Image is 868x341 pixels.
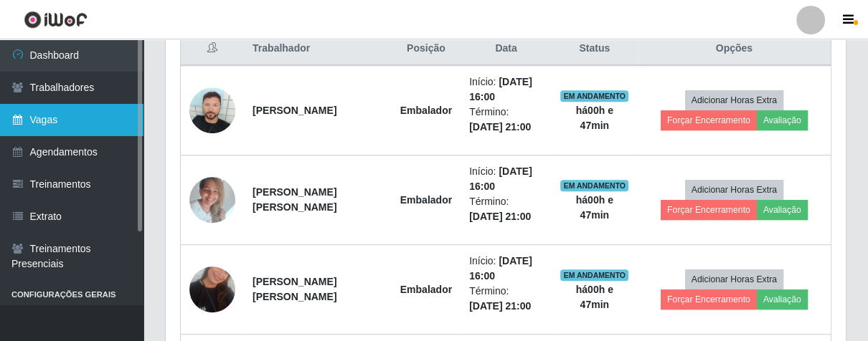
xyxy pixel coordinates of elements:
[661,200,757,220] button: Forçar Encerramento
[392,32,461,66] th: Posição
[757,110,808,130] button: Avaliação
[469,121,531,133] time: [DATE] 21:00
[638,32,831,66] th: Opções
[189,169,235,230] img: 1740601468403.jpeg
[560,90,628,102] span: EM ANDAMENTO
[757,289,808,309] button: Avaliação
[560,269,628,281] span: EM ANDAMENTO
[685,180,783,200] button: Adicionar Horas Extra
[576,105,613,131] strong: há 00 h e 47 min
[189,249,235,330] img: 1730602646133.jpeg
[400,194,452,206] strong: Embalador
[461,32,552,66] th: Data
[469,105,543,135] li: Término:
[552,32,638,66] th: Status
[757,200,808,220] button: Avaliação
[661,110,757,130] button: Forçar Encerramento
[469,255,532,282] time: [DATE] 16:00
[469,194,543,224] li: Término:
[469,284,543,314] li: Término:
[253,186,336,213] strong: [PERSON_NAME] [PERSON_NAME]
[469,164,543,194] li: Início:
[469,300,531,312] time: [DATE] 21:00
[24,11,88,29] img: CoreUI Logo
[244,32,392,66] th: Trabalhador
[189,87,235,133] img: 1707142945226.jpeg
[469,254,543,284] li: Início:
[469,76,532,102] time: [DATE] 16:00
[253,276,336,302] strong: [PERSON_NAME] [PERSON_NAME]
[560,180,628,191] span: EM ANDAMENTO
[469,75,543,105] li: Início:
[400,105,452,116] strong: Embalador
[661,289,757,309] button: Forçar Encerramento
[685,90,783,110] button: Adicionar Horas Extra
[576,194,613,221] strong: há 00 h e 47 min
[576,284,613,310] strong: há 00 h e 47 min
[469,165,532,192] time: [DATE] 16:00
[253,105,336,116] strong: [PERSON_NAME]
[685,269,783,289] button: Adicionar Horas Extra
[469,211,531,222] time: [DATE] 21:00
[400,284,452,295] strong: Embalador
